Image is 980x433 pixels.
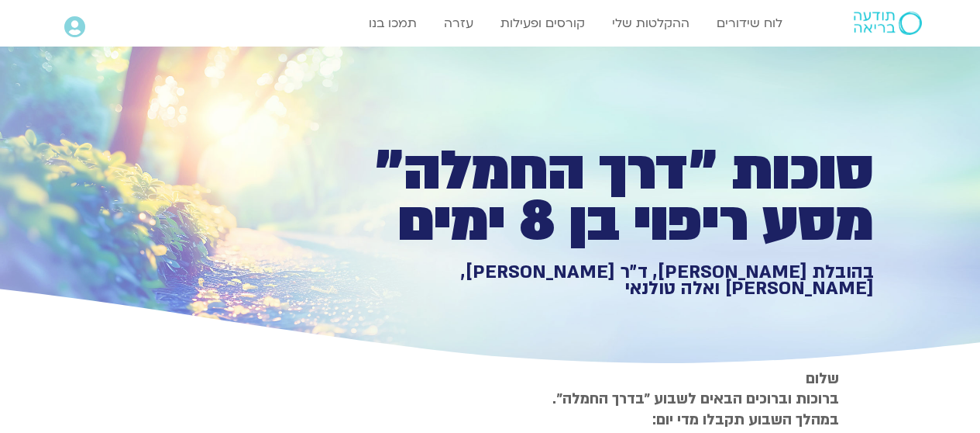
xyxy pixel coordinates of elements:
a: ההקלטות שלי [604,9,697,38]
h1: סוכות ״דרך החמלה״ מסע ריפוי בן 8 ימים [337,146,874,248]
img: תודעה בריאה [854,12,922,35]
a: עזרה [436,9,481,38]
h1: בהובלת [PERSON_NAME], ד״ר [PERSON_NAME], [PERSON_NAME] ואלה טולנאי [337,264,874,297]
a: קורסים ופעילות [493,9,593,38]
strong: ברוכות וברוכים הבאים לשבוע ״בדרך החמלה״. במהלך השבוע תקבלו מדי יום: [552,389,839,429]
a: תמכו בנו [361,9,425,38]
strong: שלום [806,369,839,389]
a: לוח שידורים [709,9,790,38]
